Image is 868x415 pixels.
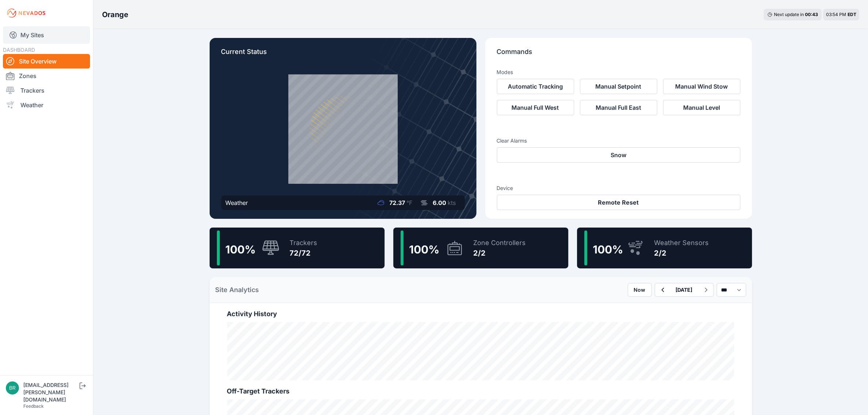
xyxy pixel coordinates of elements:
[3,69,90,83] a: Zones
[663,79,740,94] button: Manual Wind Stow
[3,54,90,69] a: Site Overview
[497,100,574,115] button: Manual Full West
[226,243,256,256] span: 100 %
[670,283,698,296] button: [DATE]
[593,243,623,256] span: 100 %
[497,185,740,192] h3: Device
[497,195,740,210] button: Remote Reset
[448,199,456,206] span: kts
[6,7,47,19] img: Nevados
[805,12,818,18] div: 00 : 43
[474,248,526,258] div: 2/2
[3,83,90,98] a: Trackers
[210,228,385,268] a: 100%Trackers72/72
[654,238,709,248] div: Weather Sensors
[497,147,740,163] button: Snow
[826,12,846,17] span: 03:54 PM
[226,198,248,207] div: Weather
[102,9,128,20] h3: Orange
[407,199,413,206] span: °F
[433,199,447,206] span: 6.00
[23,403,44,409] a: Feedback
[409,243,440,256] span: 100 %
[628,283,652,297] button: Now
[663,100,740,115] button: Manual Level
[3,98,90,112] a: Weather
[290,248,318,258] div: 72/72
[654,248,709,258] div: 2/2
[848,12,856,17] span: EDT
[23,381,78,403] div: [EMAIL_ADDRESS][PERSON_NAME][DOMAIN_NAME]
[6,381,19,395] img: brayden.sanford@nevados.solar
[497,47,740,63] p: Commands
[577,228,752,268] a: 100%Weather Sensors2/2
[227,386,735,396] h2: Off-Target Trackers
[580,79,657,94] button: Manual Setpoint
[390,199,405,206] span: 72.37
[497,79,574,94] button: Automatic Tracking
[497,137,740,144] h3: Clear Alarms
[774,12,804,17] span: Next update in
[102,5,128,24] nav: Breadcrumb
[474,238,526,248] div: Zone Controllers
[497,69,513,76] h3: Modes
[393,228,568,268] a: 100%Zone Controllers2/2
[215,285,259,295] h2: Site Analytics
[3,47,35,53] span: DASHBOARD
[290,238,318,248] div: Trackers
[580,100,657,115] button: Manual Full East
[227,309,735,319] h2: Activity History
[221,47,465,63] p: Current Status
[3,26,90,44] a: My Sites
